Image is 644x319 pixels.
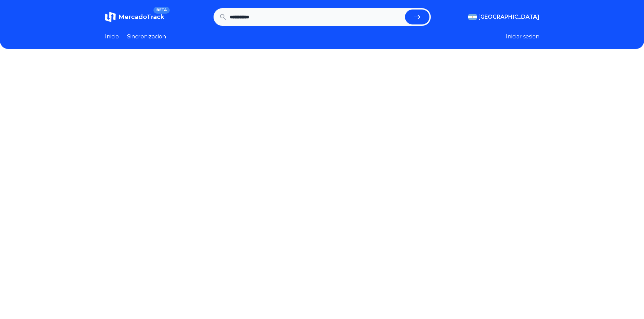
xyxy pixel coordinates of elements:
[127,33,166,41] a: Sincronizacion
[468,13,539,21] button: [GEOGRAPHIC_DATA]
[153,7,169,14] span: BETA
[118,13,164,21] span: MercadoTrack
[506,33,539,41] button: Iniciar sesion
[105,12,116,22] img: MercadoTrack
[478,13,539,21] span: [GEOGRAPHIC_DATA]
[468,14,477,20] img: Argentina
[105,33,119,41] a: Inicio
[105,12,164,22] a: MercadoTrackBETA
